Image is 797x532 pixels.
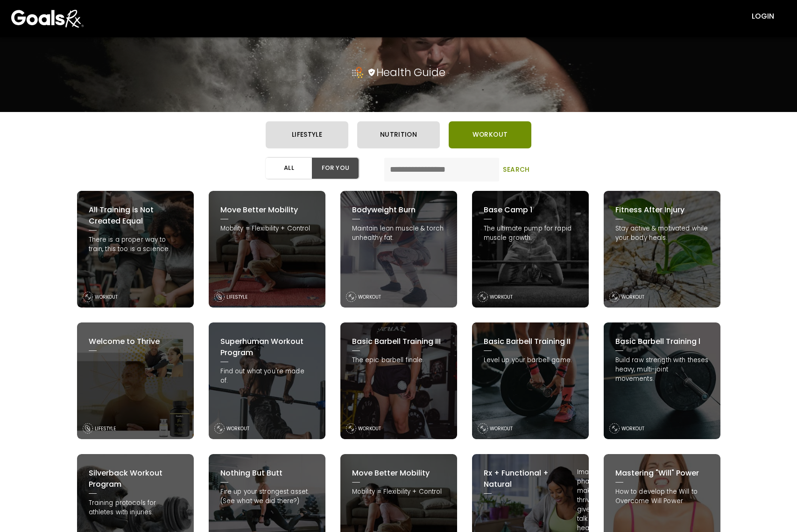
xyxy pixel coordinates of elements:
[376,66,445,79] h2: Health Guide
[609,292,620,302] img: workout-logo.79fb2e71.svg
[220,224,314,233] p: Mobility = Flexibility + Control
[346,423,356,434] img: workout-logo.79fb2e71.svg
[346,292,356,302] img: workout-logo.79fb2e71.svg
[83,423,93,434] img: lifestyle-logo.195ea7b6.svg
[357,121,440,148] button: nutrition
[89,204,182,227] h3: All Training is Not Created Equal
[358,425,381,432] p: WORKOUT
[214,292,225,302] img: lifestyle-logo.195ea7b6.svg
[95,294,118,301] p: WORKOUT
[368,69,375,76] img: shield.c492ffd1.svg
[266,158,312,179] button: All
[358,294,381,301] p: WORKOUT
[501,158,531,182] button: Search
[484,224,577,243] p: The ultimate pump for rapid muscle growth.
[609,423,620,434] img: workout-logo.79fb2e71.svg
[352,487,445,497] p: Mobility = Flexibility + Control
[615,356,709,384] p: Build raw strength with theses heavy, multi-joint movements.
[615,204,709,216] h3: Fitness After Injury
[478,292,488,302] img: workout-logo.79fb2e71.svg
[478,423,488,434] img: workout-logo.79fb2e71.svg
[89,336,182,347] h3: Welcome to Thrive
[352,336,445,347] h3: Basic Barbell Training III
[352,204,445,216] h3: Bodyweight Burn
[615,336,709,347] h3: Basic Barbell Training l
[621,425,645,432] p: WORKOUT
[95,425,116,432] p: LIFESTYLE
[449,121,531,148] button: workout
[220,336,314,358] h3: Superhuman Workout Program
[266,121,348,148] button: lifestyle
[615,468,709,479] h3: Mastering "Will" Power
[352,67,363,78] img: three-products-icon.e2ed2d85.png
[490,425,513,432] p: WORKOUT
[621,294,645,301] p: WORKOUT
[214,423,225,434] img: workout-logo.79fb2e71.svg
[89,498,182,517] p: Training protocols for athletes with injuries.
[226,425,250,432] p: WORKOUT
[83,292,93,302] img: workout-logo.79fb2e71.svg
[220,367,314,385] p: Find out what you're made of.
[352,224,445,243] p: Maintain lean muscle & torch unhealthy fat.
[484,204,577,216] h3: Base Camp 1
[352,468,445,479] h3: Move Better Mobility
[89,235,182,254] p: There is a proper way to train, this too is a science.
[615,487,709,506] p: How to develop the Will to Overcome Will Power
[312,158,359,179] button: For You
[484,356,577,365] p: Level up your barbell game.
[89,468,182,490] h3: Silverback Workout Program
[484,468,577,490] h3: Rx + Functional + Natural
[220,468,314,479] h3: Nothing But Butt
[352,356,445,365] p: The epic barbell finale.
[484,336,577,347] h3: Basic Barbell Training II
[615,224,709,243] p: Stay active & motivated while your body heals.
[220,204,314,216] h3: Move Better Mobility
[490,294,513,301] p: WORKOUT
[220,487,314,506] p: Fire up your strongest asset. (See what we did there?)
[226,294,248,301] p: LIFESTYLE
